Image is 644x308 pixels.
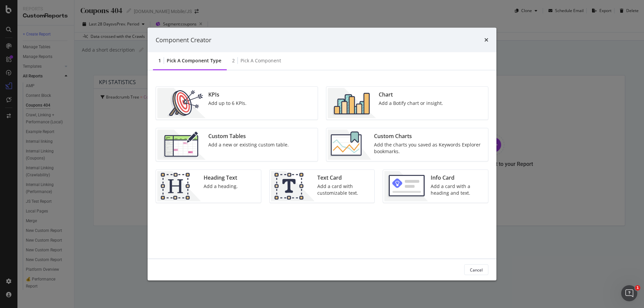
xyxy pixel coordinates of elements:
div: Add a card with customizable text. [317,183,371,196]
div: Chart [379,91,443,99]
div: Pick a Component type [167,57,221,64]
div: modal [148,27,496,281]
div: Add a heading. [204,183,238,190]
div: Info Card [431,174,484,182]
div: Add a card with a heading and text. [431,183,484,196]
div: Add a Botify chart or insight. [379,100,443,107]
img: __UUOcd1.png [157,88,206,118]
img: Chdk0Fza.png [328,130,371,160]
div: KPIs [208,91,247,99]
img: CzM_nd8v.png [157,130,206,160]
img: CIPqJSrR.png [271,171,315,201]
div: times [484,36,488,44]
div: Cancel [470,267,483,272]
div: Component Creator [156,36,211,44]
div: Text Card [317,174,371,182]
div: Custom Charts [374,132,484,140]
div: Add the charts you saved as Keywords Explorer bookmarks. [374,141,484,155]
img: BHjNRGjj.png [328,88,376,118]
button: Cancel [464,264,488,275]
div: 1 [158,57,161,64]
div: Custom Tables [208,132,289,140]
div: Add up to 6 KPIs. [208,100,247,107]
div: Add a new or existing custom table. [208,141,289,148]
div: 2 [232,57,235,64]
div: Heading Text [204,174,238,182]
span: 1 [635,285,640,291]
div: Pick a Component [240,57,281,64]
iframe: Intercom live chat [621,285,637,301]
img: CtJ9-kHf.png [157,171,201,201]
img: 9fcGIRyhgxRLRpur6FCk681sBQ4rDmX99LnU5EkywwAAAAAElFTkSuQmCC [384,171,428,201]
